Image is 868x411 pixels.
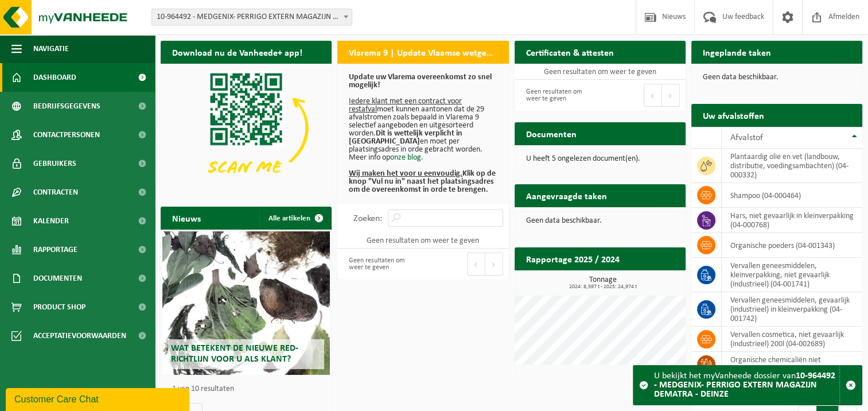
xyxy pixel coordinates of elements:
td: vervallen geneesmiddelen, kleinverpakking, niet gevaarlijk (industrieel) (04-001741) [722,258,862,292]
td: Geen resultaten om weer te geven [515,64,686,80]
div: Geen resultaten om weer te geven [343,251,417,277]
h2: Vlarema 9 | Update Vlaamse wetgeving [337,41,508,63]
img: Download de VHEPlus App [161,64,332,192]
a: Wat betekent de nieuwe RED-richtlijn voor u als klant? [162,231,330,375]
span: Bedrijfsgegevens [33,92,100,121]
span: Documenten [33,264,82,293]
p: 1 van 10 resultaten [172,385,326,393]
p: U heeft 5 ongelezen document(en). [526,155,674,163]
strong: 10-964492 - MEDGENIX- PERRIGO EXTERN MAGAZIJN DEMATRA - DEINZE [654,371,835,399]
b: Klik op de knop "Vul nu in" naast het plaatsingsadres om de overeenkomst in orde te brengen. [349,169,496,194]
a: Alle artikelen [259,207,330,230]
span: 10-964492 - MEDGENIX- PERRIGO EXTERN MAGAZIJN DEMATRA - DEINZE [151,9,352,26]
h2: Certificaten & attesten [515,41,625,63]
h3: Tonnage [520,276,686,290]
span: Kalender [33,207,69,235]
p: moet kunnen aantonen dat de 29 afvalstromen zoals bepaald in Vlarema 9 selectief aangeboden en ui... [349,73,497,194]
p: Geen data beschikbaar. [526,217,674,225]
h2: Nieuws [161,207,212,229]
h2: Download nu de Vanheede+ app! [161,41,314,63]
b: Dit is wettelijk verplicht in [GEOGRAPHIC_DATA] [349,129,462,146]
b: Update uw Vlarema overeenkomst zo snel mogelijk! [349,73,492,90]
span: Dashboard [33,63,76,92]
button: Next [485,253,503,276]
span: Product Shop [33,293,85,321]
td: vervallen geneesmiddelen, gevaarlijk (industrieel) in kleinverpakking (04-001742) [722,292,862,327]
span: 2024: 8,597 t - 2025: 24,974 t [520,284,686,290]
td: hars, niet gevaarlijk in kleinverpakking (04-000768) [722,208,862,233]
td: vervallen cosmetica, niet gevaarlijk (industrieel) 200l (04-002689) [722,327,862,352]
div: U bekijkt het myVanheede dossier van [654,366,839,405]
span: Gebruikers [33,149,76,178]
span: Rapportage [33,235,77,264]
td: shampoo (04-000464) [722,183,862,208]
button: Previous [467,253,485,276]
div: Geen resultaten om weer te geven [520,83,594,108]
label: Zoeken: [353,214,382,223]
p: Geen data beschikbaar. [703,73,851,82]
a: onze blog. [390,153,423,162]
u: Wij maken het voor u eenvoudig. [349,169,462,178]
button: Previous [644,84,662,107]
span: Navigatie [33,34,69,63]
td: plantaardig olie en vet (landbouw, distributie, voedingsambachten) (04-000332) [722,149,862,183]
button: Next [662,84,680,107]
h2: Aangevraagde taken [515,184,618,207]
span: Afvalstof [730,133,763,142]
span: Acceptatievoorwaarden [33,321,126,350]
h2: Documenten [515,122,588,145]
td: Geen resultaten om weer te geven [337,232,508,249]
span: Contactpersonen [33,121,100,149]
h2: Rapportage 2025 / 2024 [515,247,631,270]
td: Organische poeders (04-001343) [722,233,862,258]
span: Wat betekent de nieuwe RED-richtlijn voor u als klant? [171,344,298,364]
span: 10-964492 - MEDGENIX- PERRIGO EXTERN MAGAZIJN DEMATRA - DEINZE [152,9,352,25]
span: Contracten [33,178,78,207]
h2: Uw afvalstoffen [691,104,776,126]
td: organische chemicaliën niet gevaarlijk, vloeibaar 200l (04-002741) [722,352,862,377]
iframe: chat widget [6,386,192,411]
a: Bekijk rapportage [600,270,684,293]
u: Iedere klant met een contract voor restafval [349,97,462,114]
h2: Ingeplande taken [691,41,783,63]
